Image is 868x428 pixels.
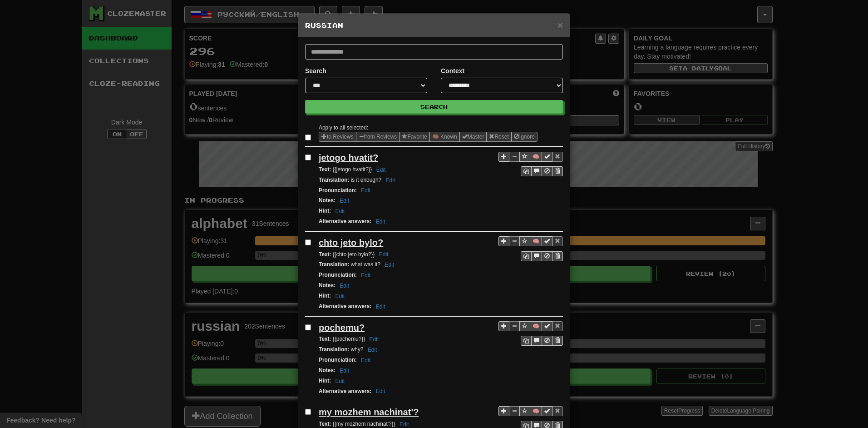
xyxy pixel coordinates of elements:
small: Apply to all selected: [319,124,368,131]
small: {{my mozhem nachinat'?}} [319,421,412,427]
strong: Translation : [319,261,349,268]
button: Edit [373,386,388,396]
button: 🧠 [530,236,542,246]
button: Edit [373,217,388,227]
button: Edit [382,260,397,270]
strong: Notes : [319,282,335,289]
strong: Notes : [319,197,335,204]
strong: Text : [319,336,331,342]
u: chto jeto bylo? [319,238,383,248]
strong: Pronunciation : [319,357,357,363]
button: Edit [358,270,373,280]
strong: Hint : [319,378,331,384]
div: Sentence controls [498,151,563,176]
u: jetogo hvatit? [319,153,378,163]
button: to Reviews [319,132,356,142]
strong: Hint : [319,293,331,299]
button: Edit [383,175,398,185]
small: {{chto jeto bylo?}} [319,251,391,258]
small: what was it? [319,261,397,268]
strong: Pronunciation : [319,187,357,194]
small: why? [319,346,380,353]
strong: Pronunciation : [319,272,357,278]
small: is it enough? [319,177,398,183]
label: Context [441,66,464,75]
strong: Text : [319,421,331,427]
strong: Alternative answers : [319,218,371,224]
strong: Alternative answers : [319,388,371,394]
strong: Notes : [319,367,335,373]
button: Master [459,132,487,142]
strong: Alternative answers : [319,303,371,309]
button: Edit [332,291,347,301]
button: 🧠 Known [429,132,460,142]
button: Edit [367,334,382,344]
button: Edit [332,206,347,216]
small: {{pochemu?}} [319,336,381,342]
div: Sentence controls [498,321,563,346]
div: Sentence controls [521,166,563,176]
button: Edit [358,355,373,365]
u: pochemu? [319,323,365,333]
strong: Text : [319,251,331,258]
button: Edit [358,185,373,195]
div: Sentence options [319,132,538,142]
button: Edit [376,249,391,259]
strong: Translation : [319,177,349,183]
button: Close [557,20,563,30]
button: Ignore [511,132,538,142]
button: Edit [337,281,352,291]
span: × [557,20,563,30]
button: Search [305,100,563,114]
button: 🧠 [530,152,542,162]
strong: Hint : [319,208,331,214]
button: Edit [337,366,352,376]
button: Reset [486,132,511,142]
div: Sentence controls [521,336,563,346]
button: Edit [373,302,388,312]
u: my mozhem nachinat'? [319,407,419,417]
button: Edit [374,165,389,175]
h5: russian [305,21,563,30]
button: Edit [365,345,380,355]
button: Edit [332,376,347,386]
strong: Text : [319,166,331,173]
button: Edit [337,196,352,206]
button: Favorite [399,132,429,142]
div: Sentence controls [521,251,563,261]
button: 🧠 [530,406,542,416]
button: 🧠 [530,321,542,331]
button: from Reviews [356,132,400,142]
div: Sentence controls [498,236,563,261]
small: {{jetogo hvatit?}} [319,166,388,173]
label: Search [305,66,326,75]
strong: Translation : [319,346,349,353]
